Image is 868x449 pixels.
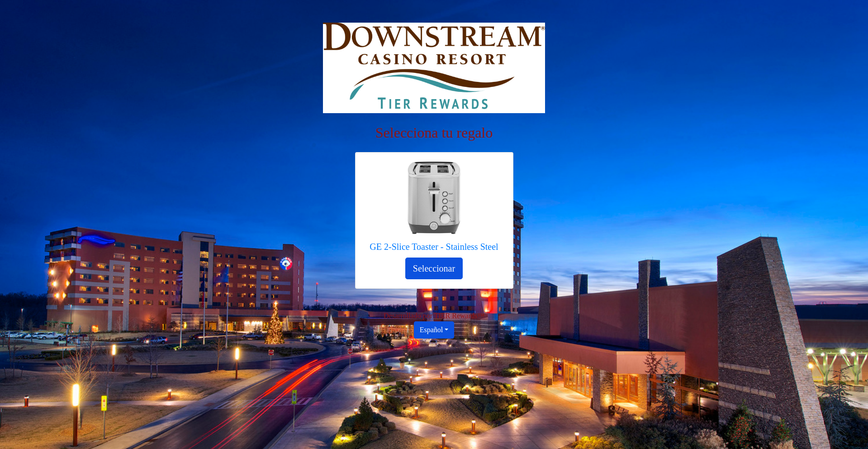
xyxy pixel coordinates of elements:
[183,124,685,141] h2: Selecciona tu regalo
[323,23,545,113] img: Logo
[384,312,484,320] span: Desarrollado por TIER Rewards™
[398,162,470,234] img: GE 2-Slice Toaster - Stainless Steel
[370,162,498,258] a: GE 2-Slice Toaster - Stainless Steel GE 2-Slice Toaster - Stainless Steel
[414,321,455,339] button: Español
[370,241,498,252] h5: GE 2-Slice Toaster - Stainless Steel
[405,258,463,279] button: Seleccionar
